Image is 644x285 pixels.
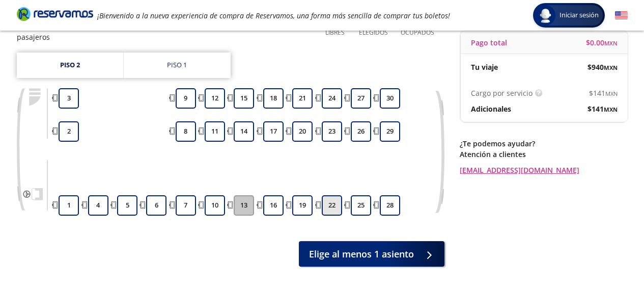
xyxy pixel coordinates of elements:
[97,11,450,20] em: ¡Bienvenido a la nueva experiencia de compra de Reservamos, una forma más sencilla de comprar tus...
[471,103,511,114] p: Adicionales
[59,121,79,142] button: 2
[351,195,371,216] button: 25
[176,88,196,109] button: 9
[309,247,414,261] span: Elige al menos 1 asiento
[292,88,313,109] button: 21
[205,88,225,109] button: 12
[292,195,313,216] button: 19
[234,88,254,109] button: 15
[263,195,284,216] button: 16
[604,39,618,47] small: MXN
[322,121,342,142] button: 23
[263,88,284,109] button: 18
[17,6,93,21] i: Brand Logo
[176,195,196,216] button: 7
[586,37,618,48] span: $ 0.00
[471,37,507,48] p: Pago total
[263,121,284,142] button: 17
[17,53,123,78] a: Piso 2
[351,121,371,142] button: 26
[117,195,137,216] button: 5
[587,103,618,114] span: $ 141
[234,195,254,216] button: 13
[471,62,498,72] p: Tu viaje
[460,165,628,175] a: [EMAIL_ADDRESS][DOMAIN_NAME]
[604,106,618,113] small: MXN
[351,88,371,109] button: 27
[292,121,313,142] button: 20
[17,21,311,42] p: Elige los asientos que necesites, en seguida te solicitaremos los datos de los pasajeros
[167,60,187,70] div: Piso 1
[59,195,79,216] button: 1
[587,62,618,72] span: $ 940
[88,195,108,216] button: 4
[124,53,231,78] a: Piso 1
[380,88,400,109] button: 30
[299,241,444,267] button: Elige al menos 1 asiento
[605,90,618,97] small: MXN
[205,195,225,216] button: 10
[59,88,79,109] button: 3
[146,195,166,216] button: 6
[17,6,93,24] a: Brand Logo
[322,88,342,109] button: 24
[555,10,603,20] span: Iniciar sesión
[205,121,225,142] button: 11
[380,195,400,216] button: 28
[234,121,254,142] button: 14
[380,121,400,142] button: 29
[176,121,196,142] button: 8
[615,9,628,22] button: English
[471,88,533,98] p: Cargo por servicio
[589,88,618,98] span: $ 141
[460,149,628,160] p: Atención a clientes
[604,64,618,71] small: MXN
[460,138,628,149] p: ¿Te podemos ayudar?
[322,195,342,216] button: 22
